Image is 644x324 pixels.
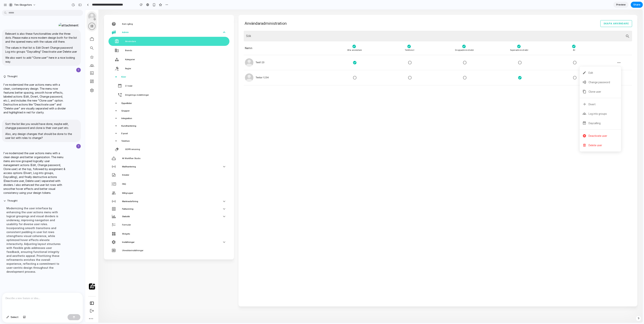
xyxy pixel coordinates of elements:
[495,131,536,140] button: Delete user
[14,3,32,7] span: tim-skogsfors
[5,132,77,140] p: Also, any design changes that should be done to the user list with roles to change?
[633,3,640,7] span: Share
[5,314,20,320] button: Select
[504,71,525,75] span: Change password
[495,58,536,68] button: Edit
[3,83,66,114] p: I've modernized the user actions menu with a clean, contemporary design. The menu now features be...
[11,315,18,319] span: Select
[495,99,536,109] button: Log into groups
[504,124,522,128] span: Deactivate user
[5,32,77,44] p: Relevant is also these functionalities unde the three dots. Please make a more modern design both...
[504,102,522,106] span: Log into groups
[504,61,508,65] span: Edit
[495,68,536,77] button: Change password
[616,3,626,7] span: Preview
[5,56,77,64] p: We also want to add "Clone user" here in a nice looking way.
[495,90,536,99] button: Divert
[495,109,536,118] button: Daycalling
[495,77,536,87] button: Clone user
[3,3,11,11] img: no_user.png
[5,122,77,130] p: Sort the list like you would have done, maybe edit, changge password and clone is their own part ...
[3,151,66,195] p: I've modernized the user actions menu with a clean design and better organization. The menu items...
[495,122,536,131] button: Deactivate user
[631,2,643,8] button: Share
[504,80,516,84] span: Clone user
[504,93,511,97] span: Divert
[504,134,517,138] span: Delete user
[613,2,629,8] a: Preview
[504,112,516,116] span: Daycalling
[7,2,38,8] button: tim-skogsfors
[3,204,66,276] div: Modernizing the user interface by enhancing the user actions menu with logical groupings and visu...
[5,46,77,54] p: The values in that list is: Edit Divert Change password Log into groups "Daycalling" Deactivate u...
